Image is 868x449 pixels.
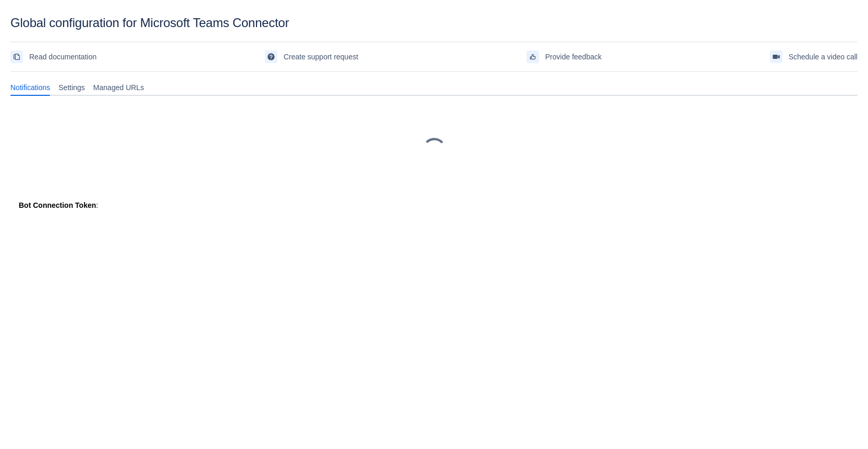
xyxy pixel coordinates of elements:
[93,82,144,93] span: Managed URLs
[789,48,858,65] span: Schedule a video call
[267,53,275,61] span: support
[527,48,602,65] a: Provide feedback
[772,53,780,61] span: videoCall
[58,82,85,93] span: Settings
[13,53,21,61] span: documentation
[284,48,358,65] span: Create support request
[265,48,358,65] a: Create support request
[529,53,537,61] span: feedback
[545,48,602,65] span: Provide feedback
[19,201,96,209] strong: Bot Connection Token
[10,48,96,65] a: Read documentation
[29,48,96,65] span: Read documentation
[10,16,858,30] div: Global configuration for Microsoft Teams Connector
[19,200,849,210] div: :
[770,48,858,65] a: Schedule a video call
[10,82,50,93] span: Notifications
